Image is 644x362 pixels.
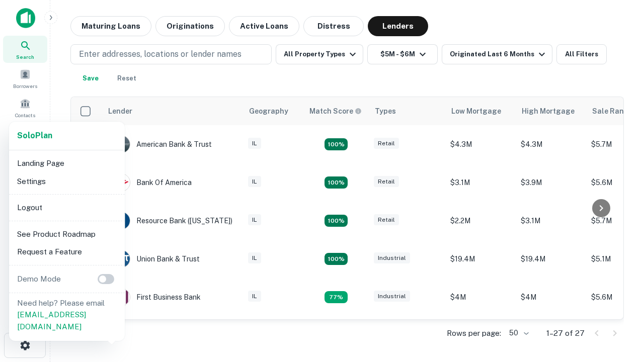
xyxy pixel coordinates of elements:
li: See Product Roadmap [13,225,121,243]
p: Need help? Please email [17,297,117,333]
p: Demo Mode [13,273,65,285]
a: SoloPlan [17,130,52,142]
li: Landing Page [13,154,121,172]
a: [EMAIL_ADDRESS][DOMAIN_NAME] [17,310,86,331]
li: Request a Feature [13,243,121,261]
li: Settings [13,172,121,191]
iframe: Chat Widget [594,249,644,298]
strong: Solo Plan [17,131,52,140]
li: Logout [13,199,121,217]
